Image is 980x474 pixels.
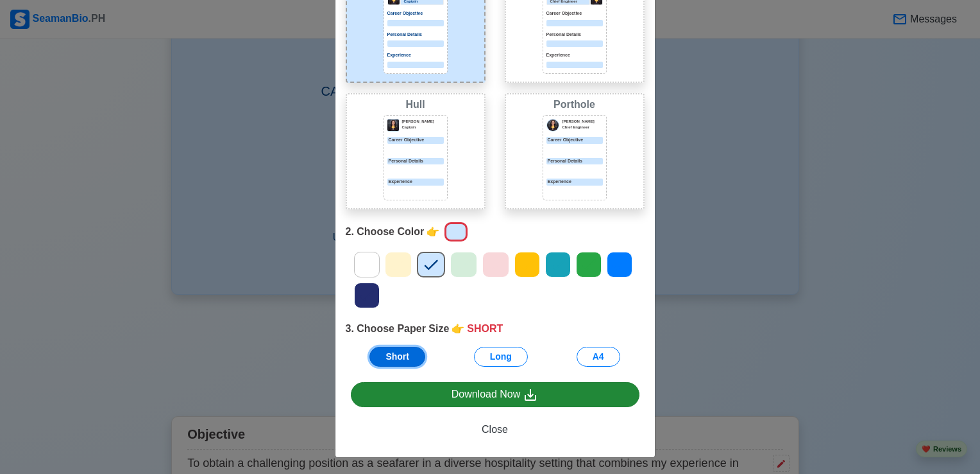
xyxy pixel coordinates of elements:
[387,179,444,186] p: Experience
[546,31,603,39] p: Personal Details
[387,31,444,39] p: Personal Details
[546,179,603,186] div: Experience
[350,97,482,112] div: Hull
[452,321,464,337] span: point
[346,321,645,337] div: 3. Choose Paper Size
[577,347,620,367] button: A4
[387,137,444,144] p: Career Objective
[452,387,539,403] div: Download Now
[387,158,444,165] p: Personal Details
[427,224,439,240] span: point
[402,119,444,125] p: [PERSON_NAME]
[562,119,603,125] p: [PERSON_NAME]
[546,158,603,165] div: Personal Details
[474,347,528,367] button: Long
[351,417,639,442] button: Close
[509,97,641,112] div: Porthole
[546,52,603,59] p: Experience
[562,125,603,130] p: Chief Engineer
[346,220,645,244] div: 2. Choose Color
[402,125,444,130] p: Captain
[546,10,603,17] p: Career Objective
[482,424,508,435] span: Close
[387,10,444,17] p: Career Objective
[387,52,444,59] p: Experience
[546,137,603,144] div: Career Objective
[467,321,503,337] span: SHORT
[351,382,639,407] a: Download Now
[369,347,425,367] button: Short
